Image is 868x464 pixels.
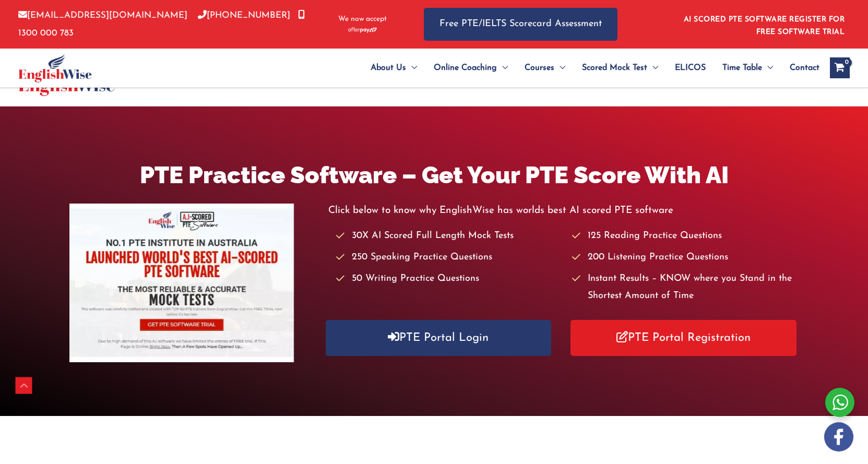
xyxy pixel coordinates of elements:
span: Online Coaching [434,50,497,86]
span: Menu Toggle [497,50,508,86]
span: Scored Mock Test [582,50,647,86]
img: cropped-ew-logo [18,54,92,82]
nav: Site Navigation: Main Menu [346,50,819,86]
li: Instant Results – KNOW where you Stand in the Shortest Amount of Time [572,270,799,305]
aside: Header Widget 1 [677,7,850,41]
li: 200 Listening Practice Questions [572,249,799,266]
a: AI SCORED PTE SOFTWARE REGISTER FOR FREE SOFTWARE TRIAL [684,16,845,36]
li: 30X AI Scored Full Length Mock Tests [336,228,563,245]
a: PTE Portal Login [326,320,552,356]
span: Menu Toggle [554,50,565,86]
a: PTE Portal Registration [570,320,796,356]
a: Free PTE/IELTS Scorecard Assessment [424,8,617,41]
a: View Shopping Cart, empty [830,57,850,78]
a: Contact [781,50,819,86]
img: pte-institute-main [69,204,294,362]
li: 50 Writing Practice Questions [336,270,563,288]
p: Click below to know why EnglishWise has worlds best AI scored PTE software [328,202,799,219]
span: Time Table [722,50,762,86]
span: Menu Toggle [647,50,658,86]
span: We now accept [338,14,387,25]
a: About UsMenu Toggle [362,50,425,86]
a: Scored Mock TestMenu Toggle [574,50,667,86]
span: ELICOS [675,50,706,86]
a: CoursesMenu Toggle [516,50,574,86]
img: white-facebook.png [824,422,853,451]
span: About Us [371,50,406,86]
span: Contact [790,50,819,86]
li: 250 Speaking Practice Questions [336,249,563,266]
li: 125 Reading Practice Questions [572,228,799,245]
a: ELICOS [667,50,714,86]
h1: PTE Practice Software – Get Your PTE Score With AI [69,159,799,192]
a: [PHONE_NUMBER] [198,11,290,20]
span: Courses [525,50,554,86]
span: Menu Toggle [762,50,773,86]
img: Afterpay-Logo [348,27,377,33]
a: [EMAIL_ADDRESS][DOMAIN_NAME] [18,11,187,20]
span: Menu Toggle [406,50,417,86]
a: 1300 000 783 [18,11,305,37]
a: Online CoachingMenu Toggle [425,50,516,86]
a: Time TableMenu Toggle [714,50,781,86]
